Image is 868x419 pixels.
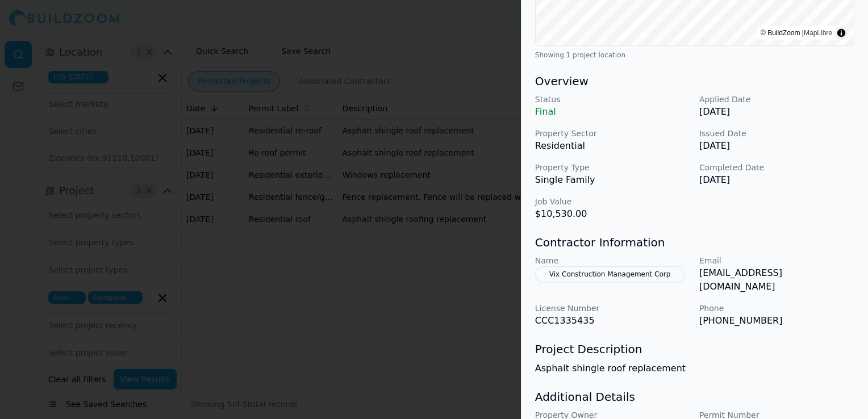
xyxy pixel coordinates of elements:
p: Property Type [535,162,690,173]
p: [DATE] [699,173,854,187]
p: Property Sector [535,128,690,139]
p: Status [535,94,690,105]
p: [DATE] [699,139,854,153]
div: © BuildZoom | [761,27,832,39]
p: Completed Date [699,162,854,173]
p: $10,530.00 [535,207,690,221]
h3: Contractor Information [535,234,854,250]
p: Job Value [535,196,690,207]
p: Name [535,255,690,266]
p: License Number [535,303,690,314]
p: [DATE] [699,105,854,119]
p: [PHONE_NUMBER] [699,314,854,328]
button: Vix Construction Management Corp [535,266,685,282]
h3: Overview [535,73,854,89]
p: Residential [535,139,690,153]
p: Applied Date [699,94,854,105]
div: Showing 1 project location [535,51,854,60]
summary: Toggle attribution [834,26,848,40]
p: CCC1335435 [535,314,690,328]
p: Issued Date [699,128,854,139]
a: MapLibre [804,29,832,37]
p: [EMAIL_ADDRESS][DOMAIN_NAME] [699,266,854,294]
p: Email [699,255,854,266]
p: Asphalt shingle roof replacement [535,362,854,375]
p: Single Family [535,173,690,187]
h3: Additional Details [535,389,854,405]
p: Phone [699,303,854,314]
p: Final [535,105,690,119]
h3: Project Description [535,341,854,357]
